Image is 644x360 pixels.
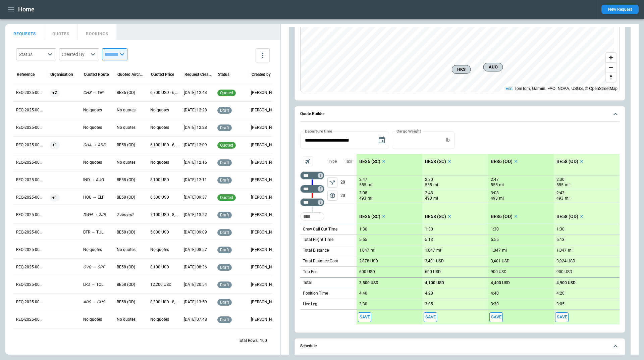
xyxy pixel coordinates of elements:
[300,339,620,354] button: Schedule
[606,62,616,72] button: Zoom out
[556,259,575,264] p: 3,924 USD
[83,282,111,288] p: LRD → TOL
[601,5,639,14] button: New Request
[359,182,366,188] p: 555
[16,142,44,148] p: REQ-2025-000319
[368,182,372,188] p: mi
[219,143,234,148] span: quoted
[358,312,371,322] span: Save this aircraft quote and copy details to clipboard
[150,317,178,322] p: No quotes
[83,299,111,305] p: ADS → CHS
[555,312,569,322] button: Save
[150,160,178,165] p: No quotes
[499,196,504,201] p: mi
[184,317,212,322] p: 09/25/2025 07:48
[327,177,337,188] span: Type of sector
[117,229,145,235] p: BE58 (OD)
[83,317,111,322] p: No quotes
[219,213,230,217] span: draft
[117,142,145,148] p: BE58 (OD)
[16,160,44,165] p: REQ-2025-000318
[62,51,89,58] div: Created By
[556,291,565,296] p: 4:20
[300,198,324,206] div: Too short
[505,85,618,92] div: , TomTom, Garmin, FAO, NOAA, USGS, © OpenStreetMap
[303,226,337,232] p: Crew Call Out Time
[491,248,501,253] p: 1,047
[345,159,352,164] p: Taxi
[424,312,437,322] button: Save
[117,282,145,288] p: BE58 (OD)
[433,196,438,201] p: mi
[425,269,441,274] p: 600 USD
[491,191,499,196] p: 3:08
[251,299,279,305] p: Cady Howell
[251,90,279,96] p: Ben Gundermann
[219,125,230,130] span: draft
[486,64,500,70] span: AUO
[340,189,357,202] p: 20
[329,192,336,199] span: package_2
[300,344,317,348] h6: Schedule
[251,125,279,131] p: Ben Gundermann
[300,171,324,179] div: Not found
[117,160,145,165] p: No quotes
[150,212,178,218] p: 7,100 USD - 8,100 USD
[327,191,337,201] button: left aligned
[303,291,328,296] p: Position Time
[83,142,111,148] p: CHA → ADS
[371,248,375,253] p: mi
[359,237,367,242] p: 5:55
[219,282,230,287] span: draft
[491,237,499,242] p: 5:55
[117,264,145,270] p: BE58 (OD)
[491,269,506,274] p: 900 USD
[83,195,111,200] p: HOU → ELP
[219,91,234,95] span: quoted
[84,72,109,77] div: Quoted Route
[556,302,565,307] p: 3:05
[327,177,337,188] button: left aligned
[219,178,230,183] span: draft
[491,159,513,164] p: BE36 (OD)
[424,312,437,322] span: Save this aircraft quote and copy details to clipboard
[425,302,433,307] p: 3:05
[491,227,499,232] p: 1:30
[303,301,317,307] p: Live Leg
[117,299,145,305] p: BE58 (OD)
[303,280,312,285] h6: Total
[556,227,565,232] p: 1:30
[16,125,44,131] p: REQ-2025-000320
[425,291,433,296] p: 4:20
[425,159,446,164] p: BE58 (SC)
[251,160,279,165] p: Cady Howell
[502,248,507,253] p: mi
[436,248,441,253] p: mi
[359,248,369,253] p: 1,047
[359,214,380,219] p: BE36 (SC)
[358,312,371,322] button: Save
[117,72,144,77] div: Quoted Aircraft
[16,90,44,96] p: REQ-2025-000322
[359,191,367,196] p: 3:08
[359,280,378,286] p: 3,500 USD
[425,280,444,286] p: 4,100 USD
[446,137,450,143] p: lb
[359,177,367,182] p: 2:47
[83,247,111,253] p: No quotes
[303,237,333,243] p: Total Flight Time
[491,214,513,219] p: BE36 (OD)
[219,108,230,113] span: draft
[150,282,178,288] p: 12,200 USD
[184,229,212,235] p: 09/26/2025 09:09
[489,312,503,322] span: Save this aircraft quote and copy details to clipboard
[83,107,111,113] p: No quotes
[219,195,234,200] span: quoted
[252,72,271,77] div: Created by
[150,195,178,200] p: 6,500 USD
[556,182,563,188] p: 555
[565,182,570,188] p: mi
[218,72,229,77] div: Status
[425,182,432,188] p: 555
[83,177,111,183] p: IND → AUO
